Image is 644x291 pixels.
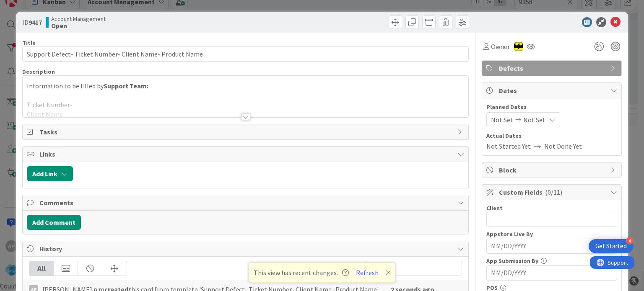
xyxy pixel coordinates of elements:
[499,85,606,95] span: Dates
[499,63,606,73] span: Defects
[29,18,42,26] b: 9417
[22,68,55,75] span: Description
[254,268,349,278] span: This view has recent changes.
[486,285,617,291] div: POS
[523,115,545,125] span: Not Set
[595,242,627,250] div: Get Started
[29,261,54,276] div: All
[491,41,510,52] span: Owner
[39,198,453,208] span: Comments
[514,42,523,51] img: AC
[104,82,148,90] strong: Support Team:
[486,231,617,237] div: Appstore Live By
[486,103,617,111] span: Planned Dates
[486,141,531,151] span: Not Started Yet
[499,165,606,175] span: Block
[486,131,617,140] span: Actual Dates
[486,258,617,264] div: App Submission By
[545,188,562,196] span: ( 0/11 )
[22,39,36,46] label: Title
[491,239,613,253] input: MM/DD/YYYY
[22,46,468,62] input: type card name here...
[18,1,38,11] span: Support
[22,17,42,27] span: ID
[353,267,382,278] button: Refresh
[51,22,106,29] b: Open
[491,266,613,280] input: MM/DD/YYYY
[491,115,513,125] span: Not Set
[27,215,81,230] button: Add Comment
[51,15,106,22] span: Account Management
[39,244,453,254] span: History
[499,187,606,197] span: Custom Fields
[589,239,634,253] div: Open Get Started checklist, remaining modules: 4
[626,237,634,245] div: 4
[544,141,582,151] span: Not Done Yet
[365,261,462,276] input: Search...
[486,204,503,212] label: Client
[39,127,453,137] span: Tasks
[27,166,73,181] button: Add Link
[27,81,464,91] p: Information to be filled by
[39,149,453,159] span: Links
